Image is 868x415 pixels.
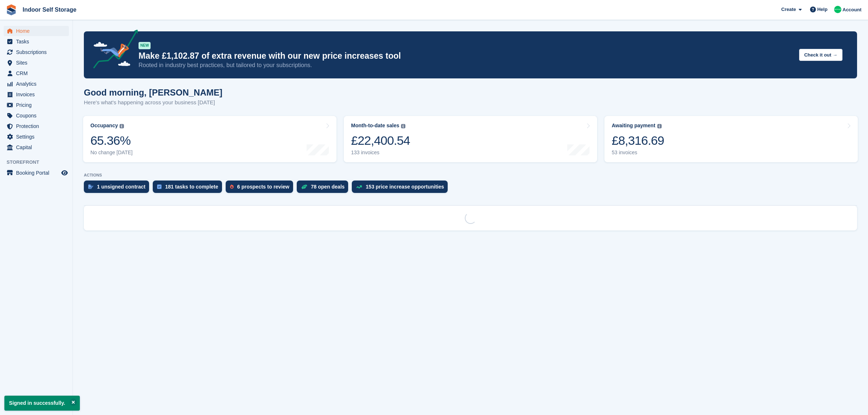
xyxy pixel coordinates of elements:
[97,184,145,190] div: 1 unsigned contract
[237,184,289,190] div: 6 prospects to review
[356,185,362,189] img: price_increase_opportunities-93ffe204e8149a01c8c9dc8f82e8f89637d9d84a8eef4429ea346261dce0b2c0.svg
[4,396,80,411] p: Signed in successfully.
[351,123,399,129] div: Month-to-date sales
[16,121,60,131] span: Protection
[60,168,69,177] a: Preview store
[351,133,410,148] div: £22,400.54
[16,58,60,68] span: Sites
[612,150,664,156] div: 53 invoices
[4,47,69,57] a: menu
[16,79,60,89] span: Analytics
[153,181,226,197] a: 181 tasks to complete
[88,185,93,189] img: contract_signature_icon-13c848040528278c33f63329250d36e43548de30e8caae1d1a13099fd9432cc5.svg
[4,168,69,178] a: menu
[120,124,124,128] img: icon-info-grey-7440780725fd019a000dd9b08b2336e03edf1995a4989e88bcd33f0948082b44.svg
[352,181,451,197] a: 153 price increase opportunities
[230,185,234,189] img: prospect-51fa495bee0391a8d652442698ab0144808aea92771e9ea1ae160a38d050c398.svg
[16,47,60,57] span: Subscriptions
[20,4,79,16] a: Indoor Self Storage
[4,142,69,152] a: menu
[657,124,662,128] img: icon-info-grey-7440780725fd019a000dd9b08b2336e03edf1995a4989e88bcd33f0948082b44.svg
[4,100,69,110] a: menu
[16,36,60,47] span: Tasks
[139,51,793,61] p: Make £1,102.87 of extra revenue with our new price increases tool
[84,88,222,97] h1: Good morning, [PERSON_NAME]
[16,142,60,152] span: Capital
[83,116,336,162] a: Occupancy 65.36% No change [DATE]
[4,121,69,131] a: menu
[401,124,405,128] img: icon-info-grey-7440780725fd019a000dd9b08b2336e03edf1995a4989e88bcd33f0948082b44.svg
[612,123,655,129] div: Awaiting payment
[799,49,842,61] button: Check it out →
[16,132,60,142] span: Settings
[4,58,69,68] a: menu
[16,89,60,100] span: Invoices
[4,26,69,36] a: menu
[139,42,151,49] div: NEW
[4,68,69,78] a: menu
[16,100,60,110] span: Pricing
[157,185,161,189] img: task-75834270c22a3079a89374b754ae025e5fb1db73e45f91037f5363f120a921f8.svg
[90,123,118,129] div: Occupancy
[165,184,218,190] div: 181 tasks to complete
[84,173,857,178] p: ACTIONS
[7,159,73,166] span: Storefront
[16,110,60,121] span: Coupons
[366,184,444,190] div: 153 price increase opportunities
[842,6,861,13] span: Account
[4,132,69,142] a: menu
[4,110,69,121] a: menu
[4,36,69,47] a: menu
[6,4,17,15] img: stora-icon-8386f47178a22dfd0bd8f6a31ec36ba5ce8667c1dd55bd0f319d3a0aa187defe.svg
[90,150,133,156] div: No change [DATE]
[834,6,841,13] img: Helen Nicholls
[781,6,796,13] span: Create
[16,68,60,78] span: CRM
[604,116,858,162] a: Awaiting payment £8,316.69 53 invoices
[297,181,352,197] a: 78 open deals
[4,79,69,89] a: menu
[84,181,153,197] a: 1 unsigned contract
[351,150,410,156] div: 133 invoices
[4,89,69,100] a: menu
[16,26,60,36] span: Home
[301,184,307,189] img: deal-1b604bf984904fb50ccaf53a9ad4b4a5d6e5aea283cecdc64d6e3604feb123c2.svg
[817,6,828,13] span: Help
[226,181,297,197] a: 6 prospects to review
[139,61,793,69] p: Rooted in industry best practices, but tailored to your subscriptions.
[344,116,597,162] a: Month-to-date sales £22,400.54 133 invoices
[90,133,133,148] div: 65.36%
[84,98,222,107] p: Here's what's happening across your business [DATE]
[16,168,60,178] span: Booking Portal
[612,133,664,148] div: £8,316.69
[87,30,138,71] img: price-adjustments-announcement-icon-8257ccfd72463d97f412b2fc003d46551f7dbcb40ab6d574587a9cd5c0d94...
[311,184,345,190] div: 78 open deals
